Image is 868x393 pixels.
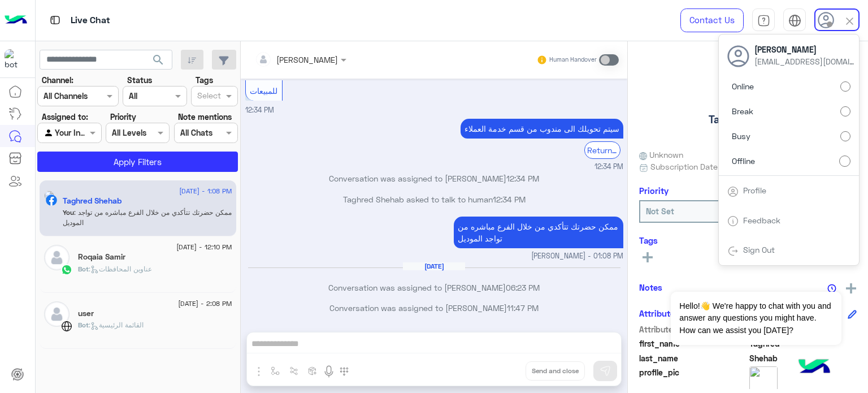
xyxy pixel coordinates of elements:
span: 06:23 PM [506,283,540,292]
span: 11:47 PM [507,303,539,313]
label: Tags [196,74,213,86]
input: Offline [839,156,850,167]
span: Attribute Name [639,323,747,335]
img: close [843,15,856,28]
p: Taghred Shehab asked to talk to human [245,193,623,205]
input: Online [840,81,850,92]
a: Feedback [743,215,780,225]
img: tab [727,245,739,257]
img: picture [44,191,54,201]
h6: Priority [639,185,669,196]
input: Busy [840,131,850,141]
img: tab [757,14,770,27]
img: tab [727,186,739,197]
span: first_name [639,338,747,349]
label: Note mentions [178,111,232,123]
a: Profile [743,185,766,195]
img: WebChat [61,321,72,332]
img: defaultAdmin.png [44,245,70,270]
img: add [846,283,856,293]
h5: Taghred Shehab [63,196,121,206]
label: Channel: [42,74,73,86]
p: 21/2/2025, 1:08 PM [454,217,623,248]
button: search [145,50,172,74]
p: 21/2/2025, 12:34 PM [461,119,623,139]
span: Offline [732,155,755,167]
a: Contact Us [680,8,744,32]
div: Select [196,89,221,104]
input: Break [840,106,850,116]
h6: Tags [639,235,857,245]
p: Conversation was assigned to [PERSON_NAME] [245,282,623,293]
img: Logo [5,8,27,32]
span: ممكن حضرتك تتأكدي من خلال الفرع مباشره من تواجد الموديل [63,208,232,227]
h5: Roqaia Samir [78,252,125,262]
span: Bot [78,265,89,273]
div: Return to Bot [584,141,620,159]
img: hulul-logo.png [795,348,834,387]
span: : عناوين المحافظات [89,265,152,273]
span: [EMAIL_ADDRESS][DOMAIN_NAME] [754,55,856,67]
span: last_name [639,352,747,364]
span: Break [732,105,753,117]
span: search [151,53,165,67]
span: Unknown [639,149,683,161]
img: tab [48,13,62,27]
span: [PERSON_NAME] - 01:08 PM [531,251,623,262]
p: Conversation was assigned to [PERSON_NAME] [245,172,623,184]
img: Facebook [46,195,57,206]
button: Send and close [526,361,585,381]
h6: [DATE] [403,262,465,270]
span: profile_pic [639,366,747,392]
img: WhatsApp [61,264,72,275]
span: Shehab [749,352,857,364]
img: tab [727,215,739,227]
span: Online [732,80,754,92]
img: tab [788,14,801,27]
h6: Notes [639,282,662,292]
span: 12:34 PM [506,174,539,183]
p: Conversation was assigned to [PERSON_NAME] [245,302,623,314]
span: You [63,208,74,217]
span: 12:34 PM [493,195,526,204]
span: [DATE] - 12:10 PM [176,242,232,252]
span: : القائمة الرئيسية [89,321,144,329]
span: للمبيعات [250,86,277,96]
label: Priority [110,111,136,123]
img: 919860931428189 [5,49,25,70]
span: [DATE] - 2:08 PM [178,299,232,309]
h5: Taghred Shehab [709,113,788,126]
span: 12:34 PM [594,162,623,172]
span: Subscription Date : [DATE] [650,161,748,172]
span: 12:34 PM [245,106,274,114]
h5: user [78,309,94,318]
span: Hello!👋 We're happy to chat with you and answer any questions you might have. How can we assist y... [671,292,841,345]
span: [PERSON_NAME] [754,44,856,55]
span: Busy [732,130,750,142]
img: defaultAdmin.png [44,301,70,327]
h6: Attributes [639,308,679,318]
button: Apply Filters [37,152,238,172]
label: Status [127,74,152,86]
p: Live Chat [71,13,110,28]
label: Assigned to: [42,111,88,123]
small: Human Handover [549,55,597,64]
a: tab [752,8,775,32]
span: [DATE] - 1:08 PM [179,186,232,196]
a: Sign Out [743,245,775,254]
span: Bot [78,321,89,329]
